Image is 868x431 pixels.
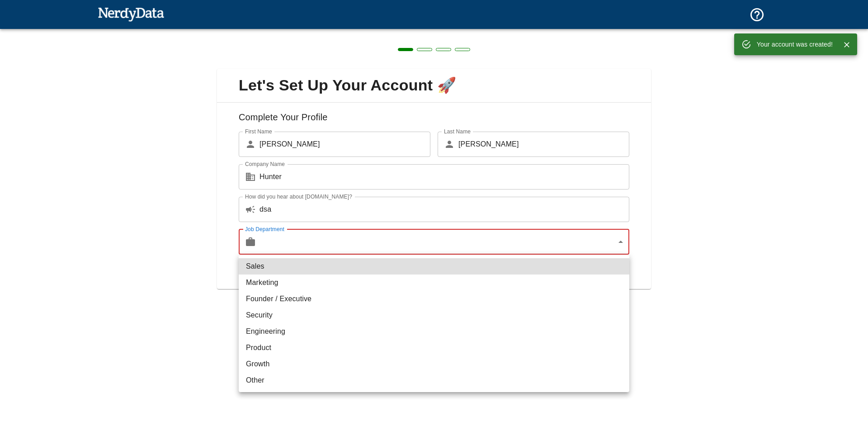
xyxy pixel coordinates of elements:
li: Other [239,372,629,388]
iframe: Drift Widget Chat Controller [823,367,857,401]
li: Product [239,340,629,356]
li: Engineering [239,323,629,340]
button: Close [840,38,854,52]
li: Growth [239,356,629,372]
li: Security [239,307,629,323]
li: Founder / Executive [239,291,629,307]
div: Your account was created! [757,36,833,52]
li: Sales [239,258,629,275]
li: Marketing [239,275,629,291]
